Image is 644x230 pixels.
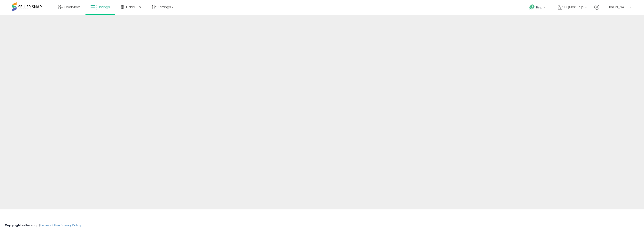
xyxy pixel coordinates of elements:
[98,5,110,9] span: Listings
[126,5,141,9] span: DataHub
[600,5,629,9] span: Hi [PERSON_NAME]
[529,4,535,10] i: Get Help
[64,5,80,9] span: Overview
[594,5,632,15] a: Hi [PERSON_NAME]
[536,5,542,9] span: Help
[526,1,550,15] a: Help
[564,5,584,9] span: L Quick Ship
